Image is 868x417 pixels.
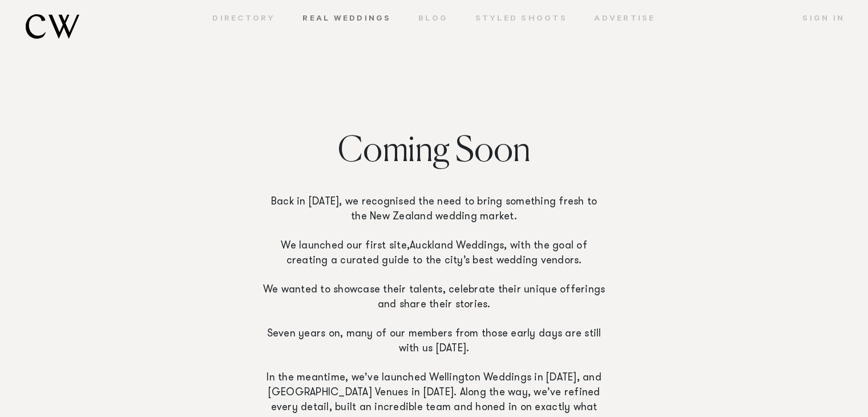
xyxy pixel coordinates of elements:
p: We wanted to showcase their talents, celebrate their unique offerings and share their stories. [263,283,605,312]
a: Blog [405,14,462,25]
a: Real Weddings [289,14,405,25]
p: Seven years on, many of our members from those early days are still with us [DATE]. [263,327,605,356]
p: We launched our first site, , with the goal of creating a curated guide to the city’s best weddin... [263,239,605,268]
a: Advertise [581,14,669,25]
a: Directory [199,14,289,25]
h2: Coming Soon [26,136,842,195]
a: Styled Shoots [462,14,581,25]
p: Back in [DATE], we recognised the need to bring something fresh to the New Zealand wedding market. [263,195,605,224]
a: Sign In [789,14,845,25]
a: Auckland Weddings [410,241,504,251]
img: monogram.svg [26,14,79,39]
